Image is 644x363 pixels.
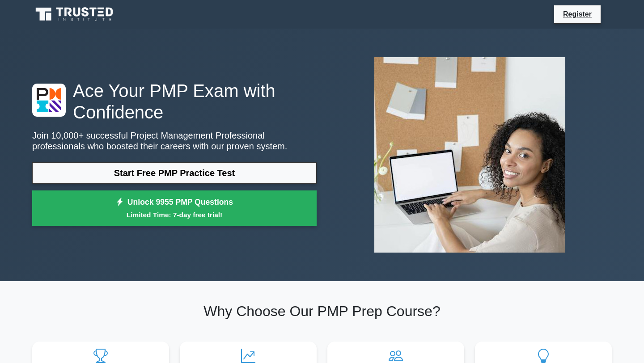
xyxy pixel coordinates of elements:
a: Unlock 9955 PMP QuestionsLimited Time: 7-day free trial! [32,190,317,226]
p: Join 10,000+ successful Project Management Professional professionals who boosted their careers w... [32,130,317,152]
h2: Why Choose Our PMP Prep Course? [32,303,612,320]
a: Start Free PMP Practice Test [32,162,317,184]
a: Register [558,8,597,20]
small: Limited Time: 7-day free trial! [43,210,305,220]
h1: Ace Your PMP Exam with Confidence [32,80,317,123]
